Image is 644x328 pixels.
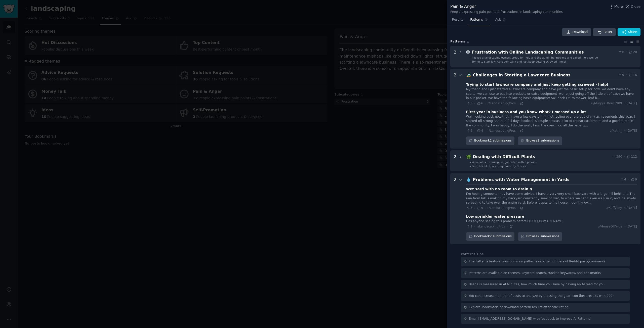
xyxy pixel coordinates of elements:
[624,155,625,159] span: ·
[628,177,629,182] span: ·
[472,49,616,56] div: Frustration with Online Landscaping Communities
[628,30,637,34] span: Share
[466,82,609,87] div: Trying to start lawncare company and just keep getting screwed - help!
[495,18,501,22] span: Ask
[454,72,456,145] div: 2
[517,102,518,105] span: ·
[473,72,616,78] div: Challenges in Starting a Lawncare Business
[485,102,486,105] span: ·
[609,4,623,9] button: More
[477,101,483,106] span: 6
[454,177,456,241] div: 2
[612,155,622,159] span: 390
[466,115,637,128] div: Well, looking back now that I have a few days off, Im not feeling overly proud of my achievements...
[517,206,518,210] span: ·
[610,129,622,133] span: u/katrii_
[477,225,505,228] span: r/LandscapingPros
[466,214,525,219] div: Low sprinkler water pressure
[470,164,471,168] div: -
[627,155,637,159] span: 112
[627,206,637,210] span: [DATE]
[507,225,507,228] span: ·
[452,18,463,22] span: Results
[625,4,640,9] button: Close
[517,129,518,132] span: ·
[472,165,527,168] span: Fine, I did it. I pulled my Butterfly Bushes
[626,50,627,55] span: ·
[473,154,610,160] div: Dealing with Difficult Plants
[470,18,483,22] span: Patterns
[620,177,626,182] span: 4
[474,206,475,210] span: ·
[466,73,471,77] span: 🚜
[624,101,625,106] span: ·
[624,129,625,133] span: ·
[627,224,637,229] span: [DATE]
[450,10,563,14] div: People expressing pain points & frustrations in landscaping communities
[466,232,515,241] div: Bookmark 2 submissions
[469,259,606,264] div: The Patterns feature finds common patterns in large numbers of Reddit posts/comments
[466,129,472,133] span: 3
[477,129,483,133] span: 4
[629,50,637,55] span: 20
[454,49,456,63] div: 2
[488,102,516,105] span: r/LandscapingPros
[469,282,605,287] div: Usage is measured in AI Minutes, how much time you save by having an AI read for you
[468,16,490,26] a: Patterns
[474,129,475,132] span: ·
[518,136,562,145] a: Browse2 submissions
[631,4,640,9] span: Close
[466,136,515,145] button: Bookmark2 submissions
[469,271,601,275] div: Patterns are available on themes, keyword search, tracked keywords, and bookmarks
[472,60,566,63] span: Trying to start lawncare company and just keep getting screwed - help!
[470,160,471,164] div: -
[474,225,475,228] span: ·
[593,28,616,36] button: Reset
[469,294,614,298] div: You can increase number of posts to analyze by pressing the gear icon (best results with 200)
[488,206,516,210] span: r/LandscapingPros
[450,4,563,10] div: Pain & Anger
[466,136,515,145] div: Bookmark 2 submissions
[477,206,483,210] span: 9
[618,50,624,55] span: 6
[627,101,637,106] span: [DATE]
[603,30,612,34] span: Reset
[629,73,637,77] span: 16
[466,224,472,229] span: 1
[485,129,486,132] span: ·
[472,56,598,59] span: I asked a landscaping owners group for help and the admin banned me and called me a weirdo
[469,317,592,321] div: Email [EMAIL_ADDRESS][DOMAIN_NAME] with feedback to improve AI Patterns!
[466,232,515,241] button: Bookmark2 submissions
[618,28,640,36] button: Share
[474,102,475,105] span: ·
[614,4,623,9] span: More
[598,224,622,229] span: u/HouseOfYards
[627,129,637,133] span: [DATE]
[450,16,465,26] a: Results
[488,129,516,132] span: r/LandscapingPros
[472,161,537,164] span: Who hates trimming bougainvillea with a passion
[494,16,508,26] a: Ask
[631,177,637,182] span: 9
[624,206,625,210] span: ·
[466,219,637,224] div: Has anyone seeing this problem before? [URL][DOMAIN_NAME]
[461,252,484,256] label: Patterns Tips
[467,41,469,44] span: 4
[450,39,465,44] span: Pattern s
[562,28,591,36] a: Download
[618,73,624,77] span: 9
[626,73,627,77] span: ·
[466,206,472,210] span: 3
[485,206,486,210] span: ·
[469,305,569,310] div: Explore, bookmark, or download pattern results after calculating
[466,87,637,101] div: My friend and I just started a lawncare company and have just the basic setup for now. We don’t h...
[518,232,562,241] a: Browse2 submissions
[470,56,471,59] div: -
[573,30,588,34] span: Download
[606,206,622,210] span: u/Kliffyboy
[473,177,618,183] div: Problems with Water Management in Yards
[466,154,471,159] span: 🌿
[466,101,472,106] span: 3
[466,192,637,205] div: I’m hoping someone may have some advice. I have a very very small backyard with a large hill behi...
[466,186,533,192] div: Wet Yard with no room to drain :(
